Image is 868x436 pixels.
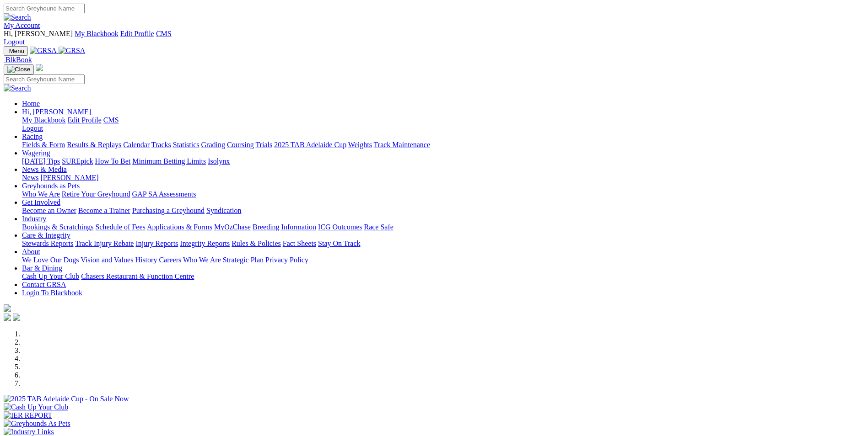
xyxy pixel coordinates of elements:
a: Breeding Information [253,223,316,231]
a: How To Bet [95,157,131,165]
a: Who We Are [183,256,221,264]
a: Hi, [PERSON_NAME] [22,108,93,116]
a: 2025 TAB Adelaide Cup [274,141,346,149]
img: GRSA [30,47,57,55]
a: [PERSON_NAME] [40,174,98,181]
img: IER REPORT [4,411,52,420]
a: Calendar [123,141,150,149]
a: Stay On Track [318,239,360,247]
div: News & Media [22,174,864,182]
a: Privacy Policy [265,256,308,264]
a: Isolynx [208,157,230,165]
a: Chasers Restaurant & Function Centre [81,272,194,280]
a: History [135,256,157,264]
img: Search [4,84,31,92]
a: Industry [22,215,46,223]
a: ICG Outcomes [318,223,362,231]
a: Rules & Policies [232,239,281,247]
a: We Love Our Dogs [22,256,79,264]
a: CMS [156,30,172,37]
a: Schedule of Fees [95,223,145,231]
a: Login To Blackbook [22,289,82,297]
a: Injury Reports [135,239,178,247]
a: Contact GRSA [22,281,66,288]
a: Wagering [22,149,50,157]
a: Careers [159,256,181,264]
a: Syndication [206,207,241,214]
a: Coursing [227,141,254,149]
a: CMS [103,116,119,124]
a: Track Maintenance [374,141,430,149]
a: Stewards Reports [22,239,73,247]
img: 2025 TAB Adelaide Cup - On Sale Now [4,395,129,403]
a: Get Involved [22,198,60,206]
a: Statistics [173,141,199,149]
a: SUREpick [62,157,93,165]
div: Racing [22,141,864,149]
a: Logout [4,38,25,46]
div: Greyhounds as Pets [22,190,864,198]
a: Applications & Forms [147,223,212,231]
a: About [22,248,40,255]
a: Track Injury Rebate [75,239,134,247]
a: News [22,174,38,181]
input: Search [4,4,85,13]
img: Greyhounds As Pets [4,420,70,428]
a: Purchasing a Greyhound [132,207,205,214]
div: Hi, [PERSON_NAME] [22,116,864,133]
img: Search [4,13,31,21]
span: BlkBook [5,56,32,64]
div: Bar & Dining [22,272,864,281]
a: My Account [4,21,40,29]
span: Hi, [PERSON_NAME] [22,108,91,116]
img: Cash Up Your Club [4,403,68,411]
a: Minimum Betting Limits [132,157,206,165]
a: Greyhounds as Pets [22,182,80,190]
img: logo-grsa-white.png [4,304,11,312]
a: MyOzChase [214,223,251,231]
a: Home [22,100,40,107]
a: Bookings & Scratchings [22,223,93,231]
a: Edit Profile [120,30,154,37]
a: GAP SA Assessments [132,190,196,198]
div: Wagering [22,157,864,165]
a: My Blackbook [75,30,119,37]
a: Trials [255,141,272,149]
div: Industry [22,223,864,231]
a: Vision and Values [81,256,133,264]
button: Toggle navigation [4,46,28,56]
button: Toggle navigation [4,64,34,74]
input: Search [4,74,85,84]
a: Weights [348,141,372,149]
a: Edit Profile [68,116,102,124]
a: Fields & Form [22,141,65,149]
span: Menu [9,48,24,54]
div: Care & Integrity [22,239,864,248]
img: facebook.svg [4,314,11,321]
img: Industry Links [4,428,54,436]
a: Racing [22,133,43,140]
a: Bar & Dining [22,264,62,272]
a: News & Media [22,165,67,173]
a: Results & Replays [67,141,121,149]
a: My Blackbook [22,116,66,124]
a: BlkBook [4,56,32,64]
a: Grading [201,141,225,149]
a: Integrity Reports [180,239,230,247]
a: Become a Trainer [78,207,130,214]
span: Hi, [PERSON_NAME] [4,30,73,37]
a: Logout [22,124,43,132]
a: Become an Owner [22,207,76,214]
div: About [22,256,864,264]
a: Race Safe [364,223,393,231]
div: My Account [4,30,864,46]
img: Close [7,66,30,73]
a: Care & Integrity [22,231,70,239]
a: Cash Up Your Club [22,272,79,280]
a: [DATE] Tips [22,157,60,165]
img: twitter.svg [13,314,20,321]
img: GRSA [59,47,86,55]
a: Retire Your Greyhound [62,190,130,198]
a: Who We Are [22,190,60,198]
a: Tracks [151,141,171,149]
